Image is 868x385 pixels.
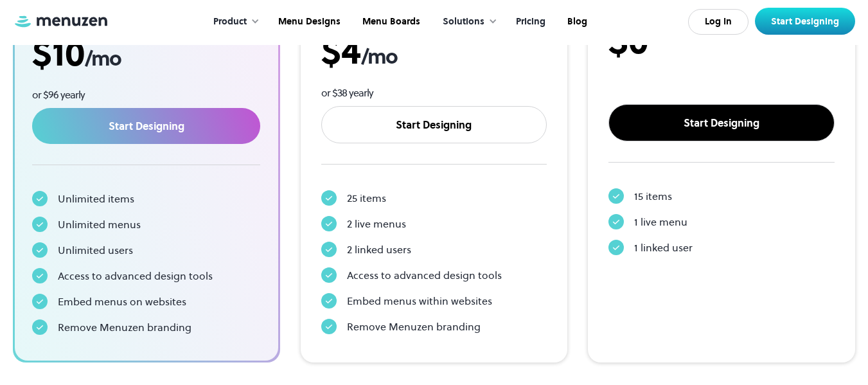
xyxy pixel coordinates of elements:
[361,42,397,71] span: /mo
[321,30,547,73] div: $
[608,104,835,141] a: Start Designing
[58,242,133,258] div: Unlimited users
[341,26,361,76] span: 4
[58,319,191,335] div: Remove Menuzen branding
[58,294,186,309] div: Embed menus on websites
[755,8,855,35] a: Start Designing
[321,106,547,143] a: Start Designing
[347,216,406,231] div: 2 live menus
[443,15,484,29] div: Solutions
[555,2,597,42] a: Blog
[32,88,260,102] div: or $96 yearly
[58,268,213,283] div: Access to advanced design tools
[634,240,693,255] div: 1 linked user
[504,2,555,42] a: Pricing
[213,15,247,29] div: Product
[58,191,134,206] div: Unlimited items
[347,190,386,206] div: 25 items
[634,188,672,204] div: 15 items
[688,9,748,35] a: Log In
[634,214,687,229] div: 1 live menu
[52,28,85,78] span: 10
[58,217,141,232] div: Unlimited menus
[85,44,121,73] span: /mo
[321,86,547,100] div: or $38 yearly
[200,2,266,42] div: Product
[347,242,411,257] div: 2 linked users
[347,293,492,309] div: Embed menus within websites
[608,19,835,62] div: $0
[266,2,350,42] a: Menu Designs
[32,108,260,144] a: Start Designing
[347,267,502,283] div: Access to advanced design tools
[350,2,430,42] a: Menu Boards
[347,319,481,334] div: Remove Menuzen branding
[32,31,260,75] div: $
[430,2,504,42] div: Solutions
